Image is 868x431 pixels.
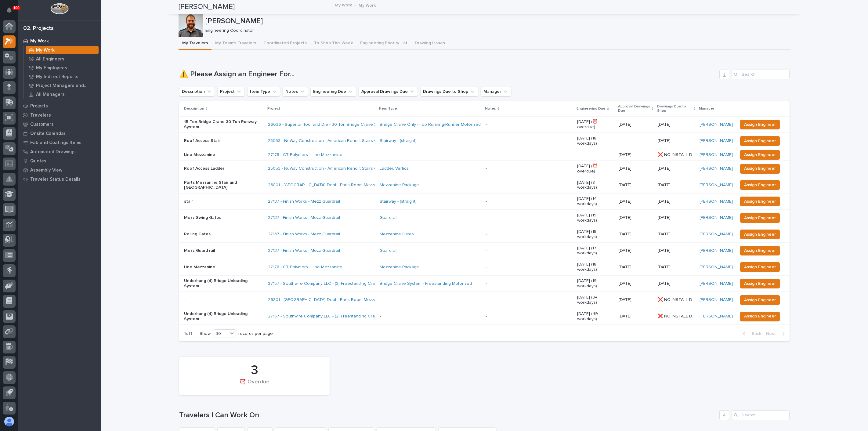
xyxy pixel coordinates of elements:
p: [DATE] (49 workdays) [577,311,613,322]
p: [DATE] (34 workdays) [577,295,613,305]
a: 27178 - CT Polymers - Line Mezzanine [268,265,342,270]
p: Notes [485,105,496,112]
a: 26636 - Superior Tool and Die - 30 Ton Bridge Crane System (2) 15 Ton Double Girder [268,122,437,127]
p: [DATE] [619,215,653,220]
p: [DATE] (19 workdays) [577,278,613,289]
button: Assign Engineer [740,213,780,223]
a: 27137 - Finish Works - Mezz Guardrail [268,215,340,220]
a: 27157 - Southwire Company LLC - (2) Freestanding Crane Systems [268,314,398,319]
div: - [486,281,487,286]
p: [DATE] [658,137,672,143]
span: Assign Engineer [744,198,776,205]
p: [DATE] [619,248,653,253]
div: - [486,138,487,143]
button: Assign Engineer [740,136,780,146]
a: [PERSON_NAME] [700,166,733,171]
p: Roof Access Ladder [184,166,263,171]
p: 15 Ton Bridge Crane 30 Ton Runway System [184,119,263,130]
a: [PERSON_NAME] [700,199,733,204]
span: Assign Engineer [744,165,776,172]
a: Quotes [18,156,101,165]
span: Assign Engineer [744,151,776,158]
p: Fab and Coatings Items [30,140,81,146]
p: [DATE] [619,265,653,270]
p: Show [200,331,211,336]
a: [PERSON_NAME] [700,152,733,158]
a: All Managers [24,90,101,99]
p: Underhung (4) Bridge Unloading System [184,278,263,289]
span: Assign Engineer [744,247,776,254]
p: Item Type [379,105,397,112]
tr: 15 Ton Bridge Crane 30 Ton Runway System26636 - Superior Tool and Die - 30 Ton Bridge Crane Syste... [179,116,790,133]
div: - [486,232,487,237]
span: Assign Engineer [744,231,776,238]
a: [PERSON_NAME] [700,314,733,319]
a: 27137 - Finish Works - Mezz Guardrail [268,199,340,204]
p: Roof Access Stair [184,138,263,143]
p: My Employees [36,65,67,71]
div: - [486,297,487,302]
p: [DATE] (14 workdays) [577,196,613,207]
button: Next [764,331,790,336]
span: Back [748,331,761,336]
button: Notes [283,87,308,96]
span: Assign Engineer [744,313,776,320]
p: All Engineers [36,56,64,62]
p: [DATE] (8 workdays) [577,180,613,190]
button: Assign Engineer [740,246,780,255]
p: records per page [238,331,273,336]
tr: Rolling Gates27137 - Finish Works - Mezz Guardrail Mezzanine Gates - [DATE] (15 workdays)[DATE][D... [179,226,790,243]
tr: Underhung (4) Bridge Unloading System27157 - Southwire Company LLC - (2) Freestanding Crane Syste... [179,308,790,325]
a: Traveler Status Details [18,175,101,184]
p: Engineering Due [577,105,606,112]
p: - [380,314,481,319]
a: My Work [335,1,352,8]
a: 27157 - Southwire Company LLC - (2) Freestanding Crane Systems [268,281,398,286]
a: 25053 - NuWay Construction - American Renolit Stairs Guardrail and Roof Ladder [268,166,426,171]
div: ⏰ Overdue [190,379,319,392]
p: [DATE] (17 workdays) [577,246,613,256]
span: Assign Engineer [744,296,776,304]
a: [PERSON_NAME] [700,232,733,237]
a: Stairway - (straight) [380,138,417,143]
div: Search [732,70,790,79]
div: - [486,122,487,127]
tr: Line Mezzanine27178 - CT Polymers - Line Mezzanine Mezzanine Package - [DATE] (18 workdays)[DATE]... [179,259,790,275]
button: Manager [481,87,511,96]
button: Engineering Due [310,87,356,96]
p: [DATE] [619,122,653,127]
p: [DATE] [658,280,672,286]
div: - [486,199,487,204]
p: - [184,297,263,302]
div: - [486,183,487,188]
a: Bridge Crane Only - Top Running/Runner Motorized [380,122,481,127]
input: Search [732,410,790,420]
p: Approval Drawings Due [618,103,650,114]
a: Project Managers and Engineers [24,81,101,90]
tr: -26801 - [GEOGRAPHIC_DATA] Dept - Parts Room Mezzanine and Stairs with Gate -- [DATE] (34 workday... [179,292,790,308]
tr: Mezz Swing Gates27137 - Finish Works - Mezz Guardrail Guardrail - [DATE] (15 workdays)[DATE][DATE... [179,210,790,226]
p: Line Mezzanine [184,152,263,158]
a: 26801 - [GEOGRAPHIC_DATA] Dept - Parts Room Mezzanine and Stairs with Gate [268,297,425,302]
a: [PERSON_NAME] [700,183,733,188]
button: My Travelers [179,37,212,50]
p: [DATE] (⏰ overdue) [577,164,613,174]
a: Automated Drawings [18,147,101,156]
button: Back [738,331,764,336]
a: Fab and Coatings Items [18,138,101,147]
a: [PERSON_NAME] [700,265,733,270]
p: Mezz Guard rail [184,248,263,253]
button: Drawing Issues [411,37,449,50]
button: Engineering Priority List [356,37,411,50]
span: Next [766,331,779,336]
span: Assign Engineer [744,181,776,189]
a: Guardrail [380,248,397,253]
p: Project [267,105,280,112]
a: Guardrail [380,215,397,220]
p: [DATE] [619,152,653,158]
p: stair [184,199,263,204]
p: [DATE] [658,214,672,220]
p: [DATE] (15 workdays) [577,229,613,240]
a: My Employees [24,63,101,72]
